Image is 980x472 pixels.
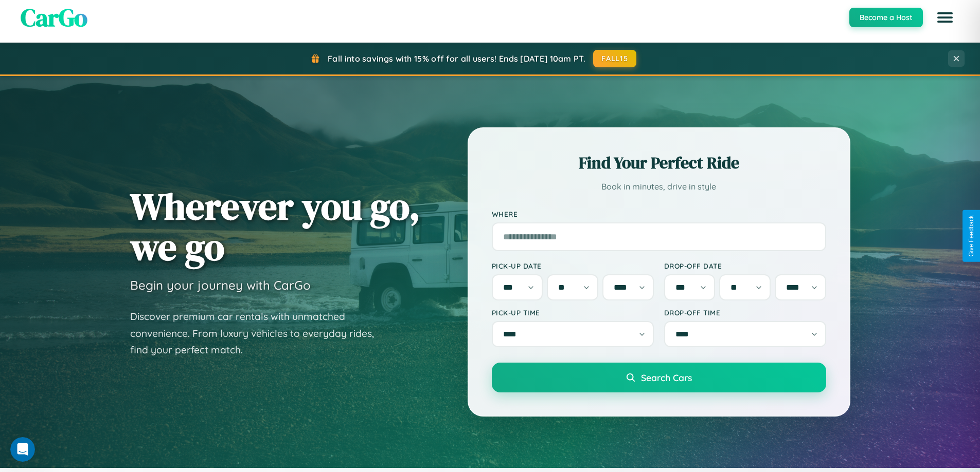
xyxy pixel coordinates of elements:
div: Give Feedback [968,215,975,257]
span: Search Cars [641,372,692,383]
p: Discover premium car rentals with unmatched convenience. From luxury vehicles to everyday rides, ... [130,308,387,358]
label: Where [492,210,826,218]
h1: Wherever you go, we go [130,186,420,267]
label: Pick-up Date [492,261,654,270]
label: Drop-off Date [664,261,826,270]
h3: Begin your journey with CarGo [130,277,311,293]
button: FALL15 [593,50,636,67]
button: Open menu [931,3,959,32]
label: Drop-off Time [664,308,826,317]
span: Fall into savings with 15% off for all users! Ends [DATE] 10am PT. [328,53,585,64]
h2: Find Your Perfect Ride [492,152,826,174]
label: Pick-up Time [492,308,654,317]
button: Become a Host [849,8,923,27]
p: Book in minutes, drive in style [492,179,826,194]
span: CarGo [21,1,87,34]
iframe: Intercom live chat [10,437,35,462]
button: Search Cars [492,363,826,392]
